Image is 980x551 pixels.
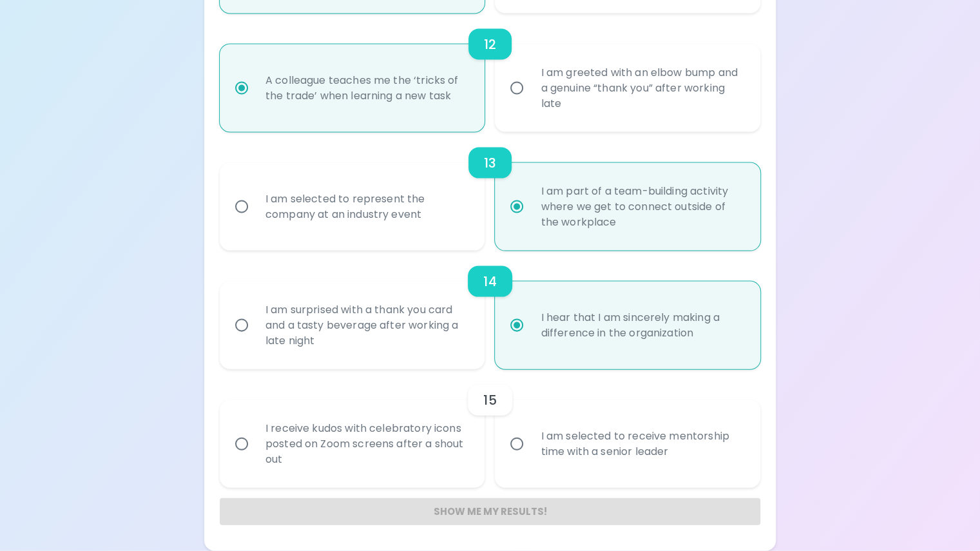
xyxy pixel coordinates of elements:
h6: 12 [484,34,496,55]
div: A colleague teaches me the ‘tricks of the trade’ when learning a new task [255,57,478,119]
div: choice-group-check [220,132,760,251]
div: I am selected to represent the company at an industry event [255,176,478,238]
div: I hear that I am sincerely making a difference in the organization [530,295,753,356]
div: I am surprised with a thank you card and a tasty beverage after working a late night [255,287,478,364]
h6: 14 [483,271,496,292]
div: choice-group-check [220,369,760,488]
h6: 15 [483,390,496,411]
div: I am selected to receive mentorship time with a senior leader [530,413,753,475]
div: choice-group-check [220,14,760,132]
div: I receive kudos with celebratory icons posted on Zoom screens after a shout out [255,405,478,483]
div: I am greeted with an elbow bump and a genuine “thank you” after working late [530,50,753,127]
h6: 13 [484,153,496,173]
div: choice-group-check [220,251,760,369]
div: I am part of a team-building activity where we get to connect outside of the workplace [530,168,753,246]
